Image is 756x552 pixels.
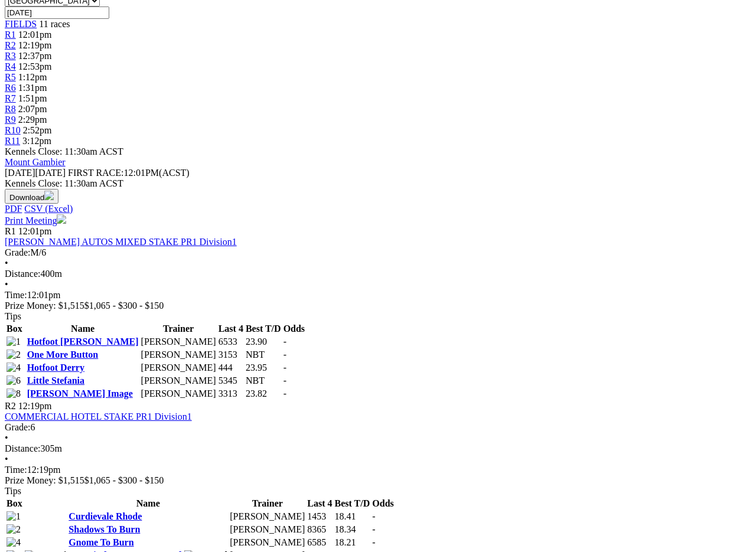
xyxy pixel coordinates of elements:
a: Shadows To Burn [69,524,140,534]
span: Box [6,498,22,508]
td: 444 [218,362,244,374]
td: NBT [245,349,282,361]
a: R8 [5,104,16,114]
div: 6 [5,422,751,433]
td: 18.21 [334,537,371,548]
span: Distance: [5,443,40,453]
span: R2 [5,401,16,411]
td: [PERSON_NAME] [229,524,305,535]
span: Box [6,324,22,334]
span: - [283,388,286,399]
td: [PERSON_NAME] [141,375,217,387]
span: R1 [5,226,16,236]
a: R6 [5,83,16,93]
td: [PERSON_NAME] [141,349,217,361]
a: Gnome To Burn [69,537,133,547]
td: [PERSON_NAME] [141,362,217,374]
button: Download [5,189,58,204]
th: Trainer [141,323,217,335]
a: Hotfoot [PERSON_NAME] [27,337,139,347]
span: Tips [5,311,21,321]
a: [PERSON_NAME] AUTOS MIXED STAKE PR1 Division1 [5,237,237,247]
img: 8 [6,388,21,399]
span: $1,065 - $300 - $150 [84,301,164,311]
span: - [283,337,286,347]
div: Prize Money: $1,515 [5,301,751,311]
span: $1,065 - $300 - $150 [84,475,164,485]
td: 18.34 [334,524,371,535]
span: 1:51pm [18,93,47,103]
td: 23.90 [245,336,282,348]
a: R5 [5,72,16,82]
div: 12:01pm [5,290,751,301]
a: R3 [5,51,16,61]
span: 12:37pm [18,51,52,61]
a: FIELDS [5,19,37,29]
th: Trainer [229,498,305,509]
div: Kennels Close: 11:30am ACST [5,178,751,189]
span: 2:29pm [18,115,47,125]
span: - [372,524,375,534]
span: Tips [5,486,21,496]
span: - [283,362,286,373]
a: COMMERCIAL HOTEL STAKE PR1 Division1 [5,411,192,422]
span: • [5,433,8,443]
span: 12:19pm [18,401,52,411]
span: • [5,454,8,464]
a: Hotfoot Derry [27,362,84,373]
span: - [283,375,286,386]
span: - [283,350,286,360]
div: 305m [5,443,751,454]
span: 12:01pm [18,30,52,40]
span: FIRST RACE: [68,168,123,178]
span: • [5,258,8,268]
td: 3153 [218,349,244,361]
a: Curdievale Rhode [69,511,142,521]
a: R1 [5,30,16,40]
span: 12:53pm [18,61,52,71]
td: 8365 [307,524,333,535]
th: Name [68,498,228,509]
span: Grade: [5,247,31,257]
img: 4 [6,537,21,548]
span: • [5,279,8,289]
th: Best T/D [245,323,282,335]
span: 1:31pm [18,83,47,93]
td: 23.82 [245,388,282,400]
a: One More Button [27,350,99,360]
span: Time: [5,465,27,475]
th: Odds [372,498,394,509]
a: R9 [5,115,16,125]
a: R7 [5,93,16,103]
td: 3313 [218,388,244,400]
a: CSV (Excel) [24,204,73,214]
img: 6 [6,375,21,386]
div: 12:19pm [5,465,751,475]
span: Kennels Close: 11:30am ACST [5,146,123,156]
span: 12:01pm [18,226,52,236]
div: Prize Money: $1,515 [5,475,751,486]
span: R10 [5,125,21,135]
td: NBT [245,375,282,387]
div: M/6 [5,247,751,258]
a: Little Stefania [27,375,84,386]
div: 400m [5,269,751,279]
th: Name [27,323,139,335]
th: Last 4 [307,498,333,509]
img: 2 [6,350,21,360]
img: download.svg [44,191,54,200]
a: R2 [5,40,16,50]
a: [PERSON_NAME] Image [27,388,133,399]
span: 2:07pm [18,104,47,114]
span: Time: [5,290,27,300]
span: Distance: [5,269,40,279]
td: 6585 [307,537,333,548]
th: Odds [283,323,305,335]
